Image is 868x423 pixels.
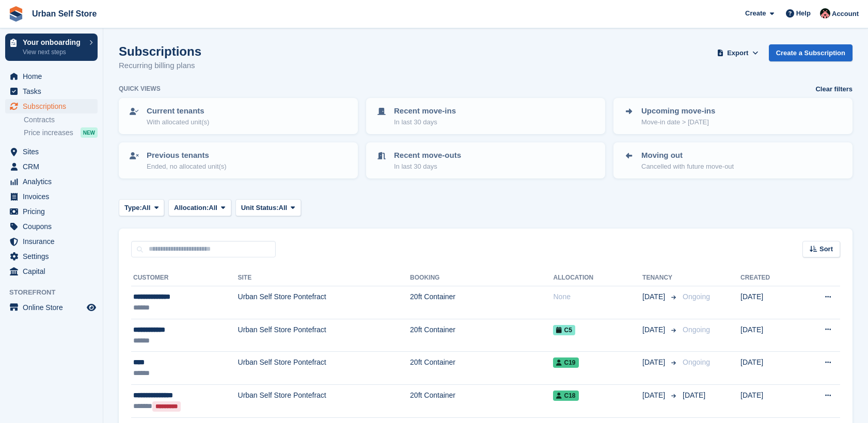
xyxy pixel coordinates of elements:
[238,270,411,286] th: Site
[367,143,604,177] a: Recent move-outs In last 30 days
[238,352,411,385] td: Urban Self Store Pontefract
[85,301,98,314] a: Preview store
[641,150,734,161] p: Moving out
[119,199,164,216] button: Type: All
[5,69,98,84] a: menu
[614,99,851,133] a: Upcoming move-ins Move-in date > [DATE]
[683,326,710,334] span: Ongoing
[147,105,209,117] p: Current tenants
[23,300,85,315] span: Online Store
[5,264,98,279] a: menu
[9,287,103,298] span: Storefront
[131,270,238,286] th: Customer
[23,47,84,57] p: View next steps
[796,8,811,19] span: Help
[119,84,161,93] h6: Quick views
[641,161,734,172] p: Cancelled with future move-out
[394,105,456,117] p: Recent move-ins
[641,117,715,127] p: Move-in date > [DATE]
[119,44,201,58] h1: Subscriptions
[410,352,553,385] td: 20ft Container
[23,174,85,189] span: Analytics
[23,204,85,219] span: Pricing
[120,143,357,177] a: Previous tenants Ended, no allocated unit(s)
[642,324,667,335] span: [DATE]
[553,270,642,286] th: Allocation
[235,199,301,216] button: Unit Status: All
[5,84,98,99] a: menu
[642,291,667,302] span: [DATE]
[614,143,851,177] a: Moving out Cancelled with future move-out
[769,44,853,61] a: Create a Subscription
[367,99,604,133] a: Recent move-ins In last 30 days
[5,159,98,174] a: menu
[410,319,553,352] td: 20ft Container
[23,84,85,99] span: Tasks
[740,352,798,385] td: [DATE]
[553,325,575,335] span: C5
[147,161,227,172] p: Ended, no allocated unit(s)
[142,203,151,213] span: All
[5,234,98,249] a: menu
[23,39,84,46] p: Your onboarding
[5,219,98,234] a: menu
[683,358,710,366] span: Ongoing
[23,144,85,159] span: Sites
[5,34,98,61] a: Your onboarding View next steps
[820,8,830,19] img: Josh Marshall
[168,199,231,216] button: Allocation: All
[23,99,85,113] span: Subscriptions
[683,391,705,399] span: [DATE]
[641,105,715,117] p: Upcoming move-ins
[238,319,411,352] td: Urban Self Store Pontefract
[28,5,101,22] a: Urban Self Store
[209,203,217,213] span: All
[5,300,98,315] a: menu
[5,174,98,189] a: menu
[124,203,142,213] span: Type:
[819,244,833,254] span: Sort
[740,319,798,352] td: [DATE]
[23,219,85,234] span: Coupons
[5,99,98,113] a: menu
[120,99,357,133] a: Current tenants With allocated unit(s)
[23,264,85,279] span: Capital
[23,249,85,264] span: Settings
[553,391,578,401] span: C18
[715,44,761,61] button: Export
[553,291,642,302] div: None
[642,270,678,286] th: Tenancy
[815,84,853,94] a: Clear filters
[174,203,209,213] span: Allocation:
[394,117,456,127] p: In last 30 days
[23,234,85,249] span: Insurance
[553,357,578,368] span: C19
[279,203,288,213] span: All
[740,384,798,417] td: [DATE]
[147,117,209,127] p: With allocated unit(s)
[394,161,461,172] p: In last 30 days
[238,286,411,319] td: Urban Self Store Pontefract
[642,390,667,401] span: [DATE]
[740,286,798,319] td: [DATE]
[24,127,98,138] a: Price increases NEW
[81,127,98,138] div: NEW
[5,144,98,159] a: menu
[745,8,766,19] span: Create
[832,9,859,19] span: Account
[24,115,98,125] a: Contracts
[410,384,553,417] td: 20ft Container
[683,292,710,301] span: Ongoing
[5,204,98,219] a: menu
[642,357,667,368] span: [DATE]
[740,270,798,286] th: Created
[5,249,98,264] a: menu
[8,6,24,22] img: stora-icon-8386f47178a22dfd0bd8f6a31ec36ba5ce8667c1dd55bd0f319d3a0aa187defe.svg
[394,150,461,161] p: Recent move-outs
[410,286,553,319] td: 20ft Container
[241,203,279,213] span: Unit Status:
[119,60,201,72] p: Recurring billing plans
[5,189,98,204] a: menu
[23,69,85,84] span: Home
[23,189,85,204] span: Invoices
